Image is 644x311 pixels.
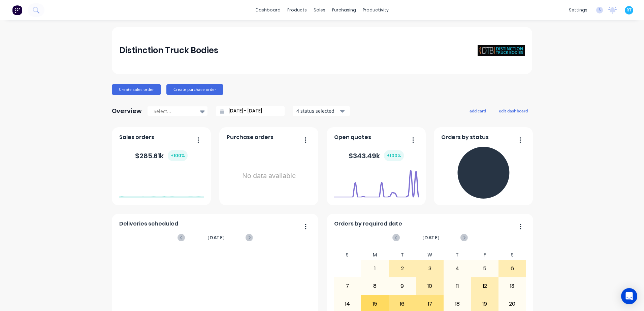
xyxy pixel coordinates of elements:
[334,278,361,295] div: 7
[416,260,443,277] div: 3
[329,5,359,15] div: purchasing
[422,234,440,241] span: [DATE]
[227,144,311,208] div: No data available
[135,150,188,161] div: $ 285.61k
[389,278,416,295] div: 9
[566,5,591,15] div: settings
[621,288,637,304] div: Open Intercom Messenger
[361,260,388,277] div: 1
[498,250,526,260] div: S
[444,250,471,260] div: T
[499,260,526,277] div: 6
[478,45,525,57] img: Distinction Truck Bodies
[499,278,526,295] div: 13
[444,260,471,277] div: 4
[389,260,416,277] div: 2
[444,278,471,295] div: 11
[416,250,444,260] div: W
[334,133,371,141] span: Open quotes
[12,5,22,15] img: Factory
[441,133,489,141] span: Orders by status
[494,106,532,115] button: edit dashboard
[359,5,392,15] div: productivity
[349,150,404,161] div: $ 343.49k
[471,260,498,277] div: 5
[296,107,339,114] div: 4 status selected
[361,250,389,260] div: M
[168,150,188,161] div: + 100 %
[310,5,329,15] div: sales
[119,133,154,141] span: Sales orders
[252,5,284,15] a: dashboard
[384,150,404,161] div: + 100 %
[389,250,416,260] div: T
[207,234,225,241] span: [DATE]
[112,84,161,95] button: Create sales order
[293,106,350,116] button: 4 status selected
[416,278,443,295] div: 10
[361,278,388,295] div: 8
[284,5,310,15] div: products
[626,7,632,13] span: RT
[471,250,498,260] div: F
[465,106,490,115] button: add card
[334,250,361,260] div: S
[119,44,218,57] div: Distinction Truck Bodies
[112,104,142,118] div: Overview
[471,278,498,295] div: 12
[227,133,273,141] span: Purchase orders
[166,84,223,95] button: Create purchase order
